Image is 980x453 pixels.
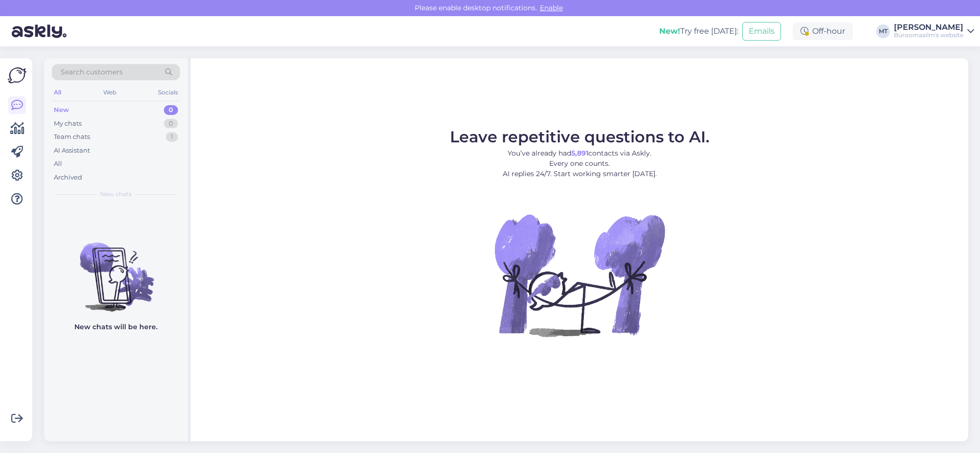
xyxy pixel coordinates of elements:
[491,187,668,363] img: No Chat active
[742,22,781,41] button: Emails
[164,105,178,115] div: 0
[166,132,178,142] div: 1
[659,26,680,36] b: New!
[571,149,588,158] b: 5,891
[894,31,963,39] div: Büroomaailm's website
[54,159,62,169] div: All
[876,24,890,38] div: MT
[44,225,188,313] img: No chats
[894,23,963,31] div: [PERSON_NAME]
[61,67,123,77] span: Search customers
[450,127,710,146] span: Leave repetitive questions to AI.
[54,173,82,182] div: Archived
[54,132,90,142] div: Team chats
[54,105,69,115] div: New
[894,23,974,39] a: [PERSON_NAME]Büroomaailm's website
[54,146,90,156] div: AI Assistant
[659,25,738,37] div: Try free [DATE]:
[100,190,132,199] span: New chats
[8,66,26,85] img: Askly Logo
[54,119,82,129] div: My chats
[101,86,118,99] div: Web
[450,148,710,179] p: You’ve already had contacts via Askly. Every one counts. AI replies 24/7. Start working smarter [...
[156,86,180,99] div: Socials
[164,119,178,129] div: 0
[793,23,853,40] div: Off-hour
[74,322,157,332] p: New chats will be here.
[537,3,566,12] span: Enable
[52,86,63,99] div: All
